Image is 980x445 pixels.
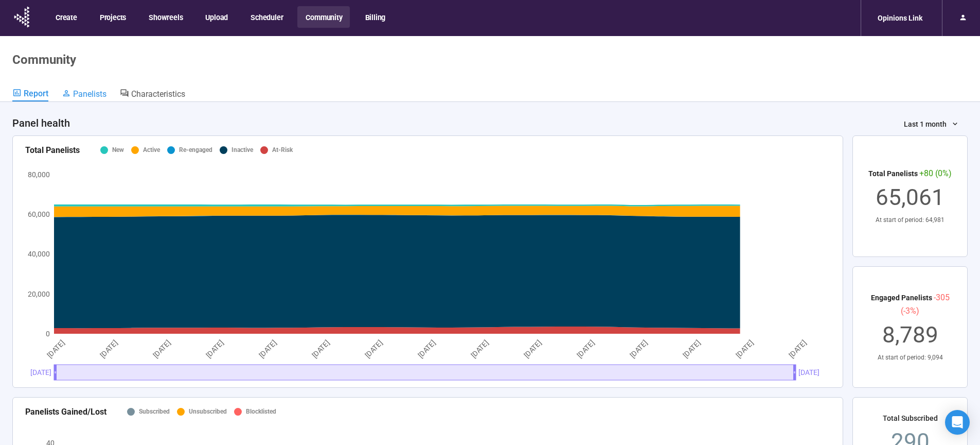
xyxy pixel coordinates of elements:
tspan: [DATE] [416,338,437,359]
button: Upload [197,6,235,28]
div: Inactive [231,145,253,155]
div: Open Intercom Messenger [945,410,970,435]
button: Billing [357,6,393,28]
tspan: 40,000 [28,250,50,258]
div: Total Panelists [25,144,80,157]
button: Projects [92,6,133,28]
button: Last 1 month [896,116,968,132]
span: Total Panelists [868,169,918,178]
button: Showreels [140,6,190,28]
a: Panelists [62,88,106,101]
tspan: [DATE] [204,338,225,359]
tspan: [DATE] [628,338,649,359]
span: -305 (-3%) [901,293,950,315]
div: Opinions Link [871,8,929,28]
tspan: 60,000 [28,210,50,218]
tspan: [DATE] [310,338,331,359]
tspan: [DATE] [787,338,808,359]
tspan: [DATE] [257,338,278,359]
button: Community [297,6,349,28]
div: Total Subscribed [883,413,938,424]
button: Create [47,6,84,28]
div: At start of period: 9,094 [865,353,955,363]
span: Panelists [73,89,106,99]
tspan: 0 [46,330,50,338]
tspan: 20,000 [28,289,50,298]
span: +80 (0%) [919,168,952,178]
tspan: [DATE] [681,338,702,359]
a: Characteristics [120,88,185,101]
tspan: [DATE] [734,338,755,359]
tspan: [DATE] [363,338,384,359]
div: 8,789 [865,317,955,353]
tspan: [DATE] [151,338,172,359]
div: Subscribed [139,407,170,417]
span: Report [24,89,48,98]
button: Scheduler [242,6,290,28]
div: Active [143,145,160,155]
tspan: 80,000 [28,170,50,179]
div: Blocklisted [246,407,276,417]
span: Characteristics [131,89,185,99]
div: Panelists Gained/Lost [25,405,106,418]
div: At-Risk [272,145,293,155]
div: Re-engaged [179,145,212,155]
tspan: [DATE] [45,338,66,359]
span: Engaged Panelists [871,294,932,302]
span: Last 1 month [904,118,947,130]
div: New [112,145,124,155]
h1: Community [12,53,76,67]
div: Unsubscribed [189,407,227,417]
div: 65,061 [868,180,952,215]
tspan: [DATE] [575,338,596,359]
tspan: [DATE] [522,338,543,359]
a: Report [12,88,48,101]
tspan: [DATE] [469,338,490,359]
h4: Panel health [12,116,70,130]
tspan: [DATE] [98,338,119,359]
div: At start of period: 64,981 [868,215,952,225]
